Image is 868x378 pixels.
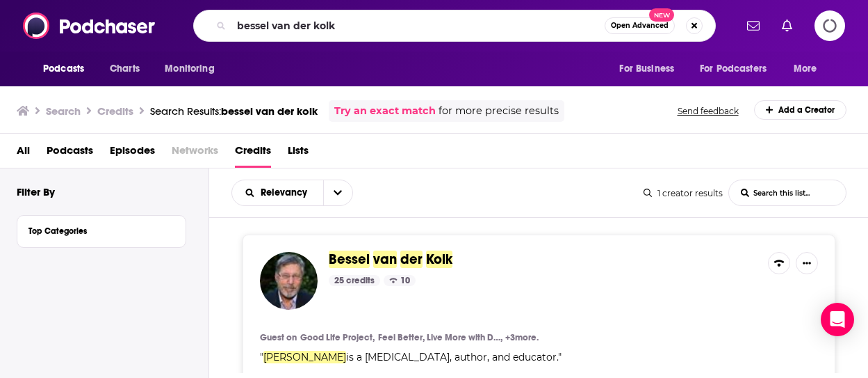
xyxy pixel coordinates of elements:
[784,56,835,82] button: open menu
[155,56,232,82] button: open menu
[47,139,93,168] a: Podcasts
[742,14,765,38] a: Show notifications dropdown
[300,332,375,343] a: Good Life Project
[384,275,416,286] div: 10
[334,103,436,119] a: Try an exact match
[814,10,845,41] span: Logging in
[673,100,743,122] button: Send feedback
[17,185,55,198] h2: Filter By
[193,10,716,42] div: Search podcasts, credits, & more...
[235,139,271,168] a: Credits
[323,180,352,205] button: open menu
[221,104,318,118] span: bessel van der kolk
[150,104,318,118] a: Search Results:bessel van der kolk
[821,303,854,336] div: Open Intercom Messenger
[263,351,346,363] span: [PERSON_NAME]
[150,104,318,118] div: Search Results:
[609,56,691,82] button: open menu
[378,332,502,343] h4: Feel Better, Live More with D…,
[776,14,798,38] a: Show notifications dropdown
[605,17,675,34] button: Open AdvancedNew
[426,251,452,268] span: Kolk
[288,139,309,168] a: Lists
[231,15,605,37] input: Search podcasts, credits, & more...
[101,56,148,82] a: Charts
[260,332,297,343] h4: Guest on
[439,103,559,119] span: for more precise results
[231,180,353,206] h2: Choose List sort
[23,13,156,39] img: Podchaser - Follow, Share and Rate Podcasts
[232,188,323,198] button: open menu
[754,100,847,120] a: Add a Creator
[796,252,818,274] button: Show More Button
[794,59,817,79] span: More
[649,8,674,22] span: New
[165,59,214,79] span: Monitoring
[17,139,30,168] a: All
[43,59,84,79] span: Podcasts
[611,22,669,29] span: Open Advanced
[33,56,102,82] button: open menu
[28,221,174,239] button: Top Categories
[260,252,318,310] img: Bessel van der Kolk
[260,351,562,363] span: " "
[172,139,218,168] span: Networks
[373,251,397,268] span: van
[644,188,723,198] div: 1 creator results
[46,104,81,118] h3: Search
[329,251,370,268] span: Bessel
[110,59,140,79] span: Charts
[329,275,380,286] div: 25 credits
[346,351,558,363] span: is a [MEDICAL_DATA], author, and educator.
[97,104,133,118] h3: Credits
[619,59,674,79] span: For Business
[28,226,165,236] div: Top Categories
[261,188,312,198] span: Relevancy
[400,251,423,268] span: der
[329,252,452,267] a: BesselvanderKolk
[691,56,787,82] button: open menu
[110,139,155,168] a: Episodes
[505,332,539,343] a: +3more.
[378,332,502,343] a: Feel Better, Live More with Dr Rangan Chatterjee
[700,59,767,79] span: For Podcasters
[300,332,375,343] h4: Good Life Project,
